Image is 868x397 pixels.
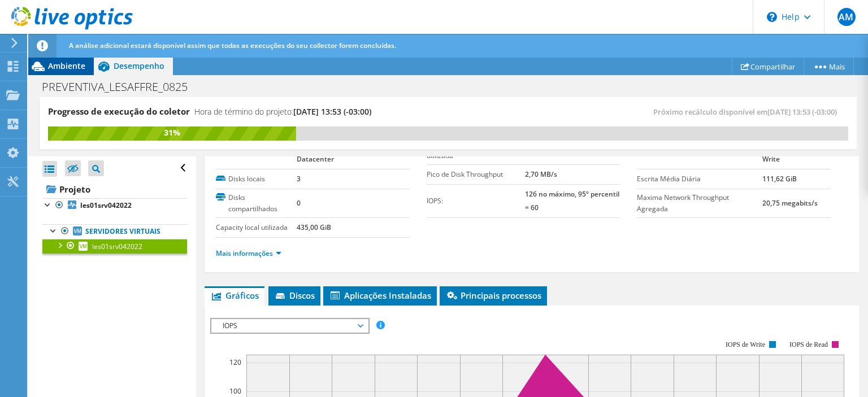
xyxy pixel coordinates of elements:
[767,12,777,22] svg: \n
[48,60,85,71] span: Ambiente
[48,126,296,139] div: 31%
[762,174,797,184] b: 111,62 GiB
[804,58,854,75] a: Mais
[297,223,331,232] b: 435,00 GiB
[297,198,301,208] b: 0
[525,169,557,179] b: 2,70 MB/s
[42,239,187,254] a: les01srv042022
[762,198,818,208] b: 20,75 megabits/s
[732,58,804,75] a: Compartilhar
[69,41,396,50] span: A análise adicional estará disponível assim que todas as execuções do seu collector forem concluí...
[217,319,362,333] span: IOPS
[297,174,301,184] b: 3
[229,386,241,396] text: 100
[114,60,164,71] span: Desempenho
[297,141,398,164] b: Microsoft Windows Server 2019 Datacenter
[293,106,371,117] span: [DATE] 13:53 (-03:00)
[42,224,187,239] a: Servidores virtuais
[216,192,297,215] label: Disks compartilhados
[762,141,814,164] b: 74% Read / 26% Write
[210,290,259,301] span: Gráficos
[216,248,281,258] a: Mais informações
[80,200,132,210] b: les01srv042022
[427,195,525,207] label: IOPS:
[767,107,837,117] span: [DATE] 13:53 (-03:00)
[726,341,765,348] text: IOPS de Write
[229,357,241,367] text: 120
[274,290,315,301] span: Discos
[42,198,187,213] a: les01srv042022
[789,341,828,348] text: IOPS de Read
[216,173,297,185] label: Disks locais
[445,290,541,301] span: Principais processos
[653,107,843,117] span: Próximo recálculo disponível em
[216,222,297,233] label: Capacity local utilizada
[525,189,619,212] b: 126 no máximo, 95º percentil = 60
[637,192,762,215] label: Maxima Network Throughput Agregada
[637,173,762,185] label: Escrita Média Diária
[92,242,142,251] span: les01srv042022
[329,290,431,301] span: Aplicações Instaladas
[837,8,856,26] span: AM
[427,169,525,180] label: Pico de Disk Throughput
[37,81,205,93] h1: PREVENTIVA_LESAFFRE_0825
[42,180,187,198] a: Projeto
[194,106,371,118] h4: Hora de término do projeto:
